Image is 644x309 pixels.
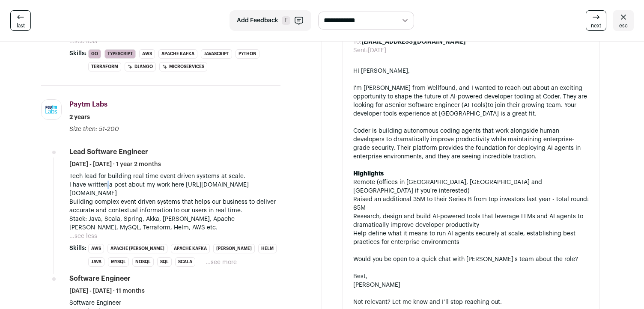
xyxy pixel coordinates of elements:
li: Go [88,49,101,59]
li: [PERSON_NAME] [213,244,255,253]
a: Senior Software Engineer (AI Tools) [388,102,488,108]
span: 2 years [69,113,90,122]
dt: To: [353,38,361,46]
div: Not relevant? Let me know and I’ll stop reaching out. [353,298,589,306]
p: Stack: Java, Scala, Spring, Akka, [PERSON_NAME], Apache [PERSON_NAME], MySQL, Terraform, Helm, AW... [69,215,280,232]
a: esc [613,10,634,31]
button: Add Feedback F [230,10,311,31]
span: esc [619,22,628,29]
a: next [586,10,606,31]
a: last [10,10,31,31]
li: Raised an additional 35M to their Series B from top investors last year - total round: 65M [353,195,589,212]
li: Microservices [159,62,207,71]
img: 22b577b3813ffb978bbac6e6cd0e38d9e0c37cff1d2506fedd47bf6e90e883a3.jpg [42,101,61,118]
li: TypeScript [104,49,136,59]
div: Coder is building autonomous coding agents that work alongside human developers to dramatically i... [353,127,589,161]
button: ...see less [69,232,97,241]
span: next [591,22,601,29]
b: [EMAIL_ADDRESS][DOMAIN_NAME] [361,39,465,45]
div: [PERSON_NAME] [353,281,589,289]
li: AWS [139,49,155,59]
li: Help define what it means to run AI agents securely at scale, establishing best practices for ent... [353,229,589,247]
span: Skills: [69,244,86,253]
li: Java [88,257,104,267]
li: Helm [258,244,277,253]
strong: Highlights [353,171,384,177]
li: Apache [PERSON_NAME] [107,244,167,253]
div: Lead Software Engineer [69,147,148,157]
span: Add Feedback [237,16,278,25]
li: Research, design and build AI-powered tools that leverage LLMs and AI agents to dramatically impr... [353,212,589,229]
li: Terraform [88,62,121,71]
li: Apache Kafka [171,244,210,253]
li: Remote (offices in [GEOGRAPHIC_DATA], [GEOGRAPHIC_DATA] and [GEOGRAPHIC_DATA] if you're interested) [353,178,589,195]
p: Tech lead for building real time event driven systems at scale. I have written a post about my wo... [69,172,280,198]
div: Would you be open to a quick chat with [PERSON_NAME]'s team about the role? [353,255,589,264]
button: ...see more [206,258,237,267]
dd: [DATE] [368,46,386,55]
li: AWS [88,244,104,253]
li: Apache Kafka [158,49,197,59]
span: [DATE] - [DATE] · 11 months [69,287,145,295]
span: [DATE] - [DATE] · 1 year 2 months [69,160,161,169]
div: I'm [PERSON_NAME] from Wellfound, and I wanted to reach out about an exciting opportunity to shap... [353,84,589,118]
li: JavaScript [201,49,232,59]
div: Best, [353,272,589,281]
span: Skills: [69,49,86,58]
li: Django [125,62,156,71]
span: Paytm Labs [69,101,107,108]
span: F [282,16,290,25]
li: SQL [157,257,172,267]
li: NoSQL [132,257,154,267]
span: last [17,22,25,29]
dt: Sent: [353,46,368,55]
div: Software Engineer [69,274,131,283]
li: Python [236,49,259,59]
li: MySQL [108,257,129,267]
p: Building complex event driven systems that helps our business to deliver accurate and contextual ... [69,198,280,215]
button: ...see less [69,37,97,46]
span: Size then: 51-200 [69,126,119,132]
div: Hi [PERSON_NAME], [353,67,589,75]
li: Scala [175,257,195,267]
